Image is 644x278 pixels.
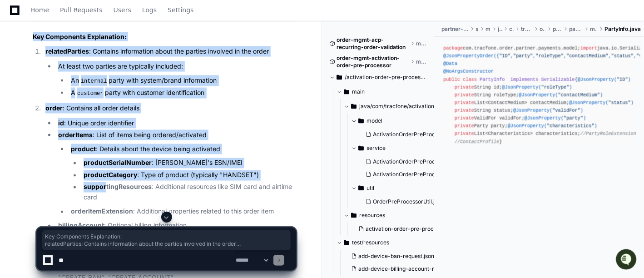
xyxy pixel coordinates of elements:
span: private [455,123,474,129]
li: : Type of product (typically "HANDSET") [81,170,296,181]
span: private [455,92,474,98]
span: /activation-order-pre-processor/src [345,74,427,81]
li: A party with customer identification [68,88,296,99]
p: : Contains all order details [45,103,296,114]
h2: Key Components Explanation: [33,32,296,41]
span: order-mgmt-activation-order-pre-processor [337,55,409,69]
span: @JsonProperty( ) [519,92,603,98]
span: private [455,100,474,105]
button: ActivationOrderPreProcessorServiceImpl.java [362,168,451,181]
span: "roleType" [535,53,564,59]
span: class [463,77,477,82]
button: model [351,114,449,128]
span: "party" [564,115,583,121]
li: : Details about the device being activated [68,144,296,203]
span: "party" [513,53,533,59]
button: ActivationOrderPreProcessorService.java [362,155,451,168]
li: : Additional properties related to this order item [68,207,296,217]
span: private [455,115,474,121]
strong: orderItemExtension [71,208,133,215]
span: payments [570,25,583,33]
button: resources [344,208,442,223]
span: "status" [611,53,634,59]
span: @JsonProperty( ) [578,77,631,82]
span: Pull Requests [60,7,102,13]
span: java [498,25,502,33]
span: implements [510,77,539,82]
span: OrderPreProcessorUtil.java [373,198,444,205]
span: private [455,131,474,136]
code: customer [75,89,105,98]
span: @JsonProperty( ) [525,115,586,121]
span: main [352,88,365,95]
span: Users [114,7,131,13]
svg: Directory [351,210,357,221]
span: Serializable [541,77,575,82]
span: "roleType" [541,84,570,90]
span: master [416,40,427,47]
strong: productSerialNumber [84,159,152,167]
span: "contactMedium" [558,92,600,98]
p: : Contains information about the parties involved in the order [45,46,296,57]
span: "status" [608,100,630,105]
span: //ContactProfile [455,139,500,144]
button: java/com/tracfone/activation/order/pre/processor [344,99,442,114]
span: service [367,144,386,152]
span: @NoArgsConstructor [443,69,494,74]
span: @JsonProperty( ) [569,100,634,105]
span: PartyInfo [480,77,505,82]
img: 1756235613930-3d25f9e4-fa56-45dd-b3ad-e072dfbd1548 [9,68,25,84]
strong: productCategory [84,171,137,179]
span: partner-payments [441,25,469,33]
span: java/com/tracfone/activation/order/pre/processor [359,103,442,110]
code: internal [79,77,109,85]
strong: id [58,119,64,127]
span: main [485,25,490,33]
span: @JsonProperty( ) [508,123,597,129]
span: @Data [443,61,457,66]
li: : Unique order identifier [55,118,296,129]
button: ActivationOrderPreProcessorRequest.java [362,128,451,141]
span: master [416,58,427,65]
button: service [351,141,449,155]
div: We're offline, but we'll be back soon! [31,77,132,84]
svg: Directory [351,101,357,112]
span: ActivationOrderPreProcessorServiceImpl.java [373,171,492,178]
span: model [367,117,382,124]
span: order-mgmt-acp-recurring-order-validation [337,36,409,51]
li: : [PERSON_NAME]'s ESN/IMEI [81,158,296,169]
span: src [476,25,479,33]
span: ActivationOrderPreProcessorService.java [373,158,481,165]
span: @JsonProperty( ) [502,84,572,90]
span: public [443,77,460,82]
span: "ID" [499,53,510,59]
strong: supportingResources [84,183,152,191]
span: util [367,184,374,192]
button: main [337,84,435,99]
span: private [455,108,474,113]
svg: Directory [358,143,364,154]
div: com.tracfone.order.partner.payments.model; java.io.Serializable; java.util.List; com.fasterxml.[P... [443,45,635,146]
span: Key Components Explanation: relatedParties: Contains information about the parties involved in th... [45,233,288,248]
button: util [351,181,449,195]
strong: order [45,104,63,112]
span: tracfone [521,25,532,33]
img: PlayerZero [9,9,27,27]
span: "contactMedium" [566,53,608,59]
svg: Directory [337,72,342,83]
li: : Additional resources like SIM card and airtime card [81,182,296,203]
a: Powered byPylon [64,95,110,102]
strong: product [71,145,96,153]
span: PartyInfo.java [604,25,641,33]
span: Pylon [90,95,110,102]
span: ActivationOrderPreProcessorRequest.java [373,131,482,138]
span: import [580,45,597,51]
span: "ID" [617,77,628,82]
li: An party with system/brand information [68,75,296,86]
li: : List of items being ordered/activated [55,130,296,217]
span: partner [553,25,562,33]
span: order [540,25,545,33]
span: //PartyRoleExtension [580,131,636,136]
li: At least two parties are typically included: [55,61,296,99]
